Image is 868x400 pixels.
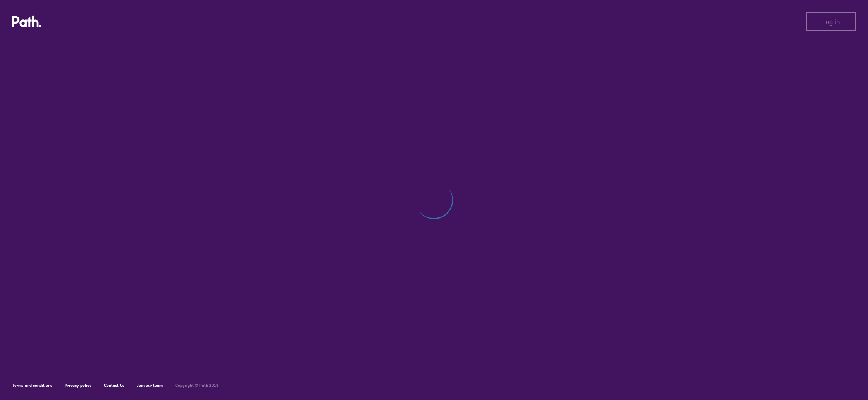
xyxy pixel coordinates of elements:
[137,383,163,388] a: Join our team
[806,12,856,31] button: Log in
[65,383,91,388] a: Privacy policy
[175,383,219,388] h6: Copyright © Path 2018
[104,383,124,388] a: Contact Us
[822,18,840,25] span: Log in
[12,383,52,388] a: Terms and conditions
